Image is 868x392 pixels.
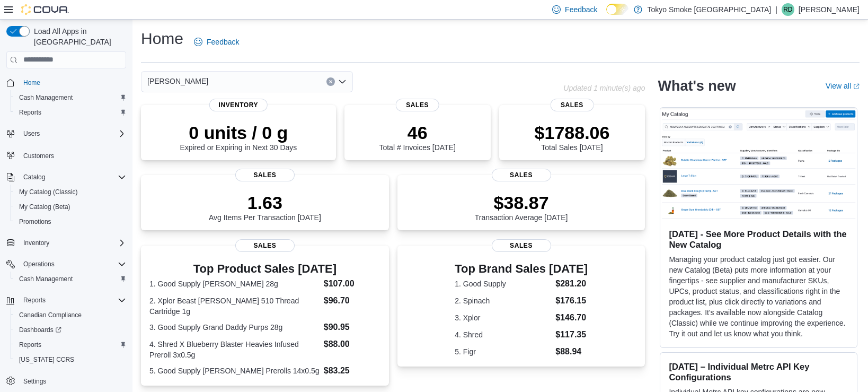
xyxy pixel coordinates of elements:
[235,239,295,252] span: Sales
[853,83,860,90] svg: External link
[15,353,78,366] a: [US_STATE] CCRS
[826,82,860,90] a: View allExternal link
[15,91,126,104] span: Cash Management
[2,170,130,185] button: Catalog
[15,215,56,228] a: Promotions
[379,122,455,143] p: 46
[606,4,628,15] input: Dark Mode
[23,79,40,87] span: Home
[23,173,45,181] span: Catalog
[11,352,130,367] button: [US_STATE] CCRS
[550,99,594,111] span: Sales
[19,237,126,249] span: Inventory
[648,3,772,16] p: Tokyo Smoke [GEOGRAPHIC_DATA]
[21,4,69,15] img: Cova
[324,294,380,307] dd: $96.70
[455,312,551,323] dt: 3. Xplor
[149,295,320,317] dt: 2. Xplor Beast [PERSON_NAME] 510 Thread Cartridge 1g
[209,99,268,111] span: Inventory
[19,294,50,307] button: Reports
[149,263,380,275] h3: Top Product Sales [DATE]
[19,355,74,364] span: [US_STATE] CCRS
[19,237,54,249] button: Inventory
[209,192,321,222] div: Avg Items Per Transaction [DATE]
[492,239,551,252] span: Sales
[658,77,736,94] h2: What's new
[149,322,320,333] dt: 3. Good Supply Grand Daddy Purps 28g
[149,278,320,289] dt: 1. Good Supply [PERSON_NAME] 28g
[147,75,208,88] span: [PERSON_NAME]
[11,323,130,337] a: Dashboards
[555,277,588,290] dd: $281.20
[15,106,126,119] span: Reports
[15,353,126,366] span: Washington CCRS
[455,295,551,306] dt: 2. Spinach
[19,258,126,271] span: Operations
[455,329,551,340] dt: 4. Shred
[324,364,380,377] dd: $83.25
[209,192,321,213] p: 1.63
[19,171,49,184] button: Catalog
[2,293,130,308] button: Reports
[555,345,588,358] dd: $88.94
[19,203,70,211] span: My Catalog (Beta)
[455,346,551,357] dt: 5. Figr
[19,108,41,117] span: Reports
[15,338,46,351] a: Reports
[19,341,41,349] span: Reports
[180,122,297,152] div: Expired or Expiring in Next 30 Days
[2,126,130,141] button: Users
[149,365,320,376] dt: 5. Good Supply [PERSON_NAME] Prerolls 14x0.5g
[606,15,607,15] span: Dark Mode
[23,296,46,304] span: Reports
[19,294,126,307] span: Reports
[15,186,126,198] span: My Catalog (Classic)
[324,277,380,290] dd: $107.00
[15,324,126,336] span: Dashboards
[23,239,49,247] span: Inventory
[11,214,130,229] button: Promotions
[2,257,130,272] button: Operations
[15,215,126,228] span: Promotions
[23,260,55,268] span: Operations
[563,84,645,92] p: Updated 1 minute(s) ago
[669,229,848,250] h3: [DATE] - See More Product Details with the New Catalog
[475,192,568,222] div: Transaction Average [DATE]
[19,326,61,334] span: Dashboards
[19,275,73,283] span: Cash Management
[555,294,588,307] dd: $176.15
[379,122,455,152] div: Total # Invoices [DATE]
[15,338,126,351] span: Reports
[235,169,295,181] span: Sales
[19,127,126,140] span: Users
[19,127,44,140] button: Users
[149,339,320,360] dt: 4. Shred X Blueberry Blaster Heavies Infused Preroll 3x0.5g
[555,311,588,324] dd: $146.70
[19,217,51,226] span: Promotions
[326,77,335,86] button: Clear input
[324,338,380,351] dd: $88.00
[15,91,77,104] a: Cash Management
[23,377,46,386] span: Settings
[180,122,297,143] p: 0 units / 0 g
[2,75,130,90] button: Home
[11,337,130,352] button: Reports
[19,76,45,89] a: Home
[30,26,126,47] span: Load All Apps in [GEOGRAPHIC_DATA]
[19,93,73,102] span: Cash Management
[475,192,568,213] p: $38.87
[565,4,597,15] span: Feedback
[669,361,848,382] h3: [DATE] – Individual Metrc API Key Configurations
[11,272,130,286] button: Cash Management
[23,152,54,160] span: Customers
[15,106,46,119] a: Reports
[782,3,794,16] div: Rob Davies
[338,77,347,86] button: Open list of options
[19,171,126,184] span: Catalog
[15,273,77,285] a: Cash Management
[799,3,860,16] p: [PERSON_NAME]
[15,201,75,213] a: My Catalog (Beta)
[190,31,243,53] a: Feedback
[141,28,183,49] h1: Home
[19,149,126,162] span: Customers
